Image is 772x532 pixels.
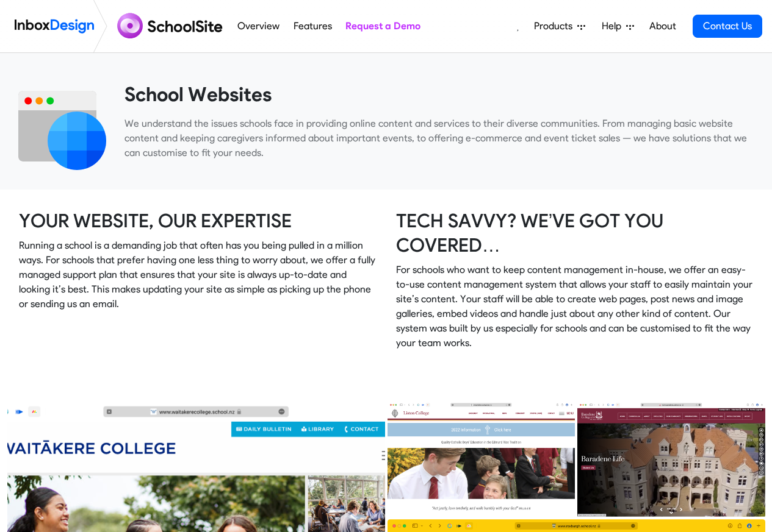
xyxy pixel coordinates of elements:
h3: TECH SAVVY? WE’VE GOT YOU COVERED… [396,209,754,258]
a: Help [597,14,639,38]
img: schoolsite logo [112,12,231,41]
a: Overview [234,14,283,38]
heading: School Websites [124,82,754,107]
p: Running a school is a demanding job that often has you being pulled in a million ways. For school... [19,238,377,311]
p: For schools who want to keep content management in-house, we offer an easy-to-use content managem... [396,263,754,350]
a: Contact Us [693,15,762,38]
span: Help [602,19,626,34]
h3: YOUR WEBSITE, OUR EXPERTISE [19,209,377,233]
a: About [646,14,679,38]
a: Products [529,14,590,38]
img: 2022_01_17_baradene-college.png [576,400,767,518]
span: Products [534,19,577,34]
img: 2022_01_17_liston-college.png [386,400,577,518]
a: Request a Demo [342,14,424,38]
a: Features [290,14,335,38]
img: 2022_01_12_icon_website.svg [18,82,106,170]
p: We understand the issues schools face in providing online content and services to their diverse c... [124,116,754,160]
